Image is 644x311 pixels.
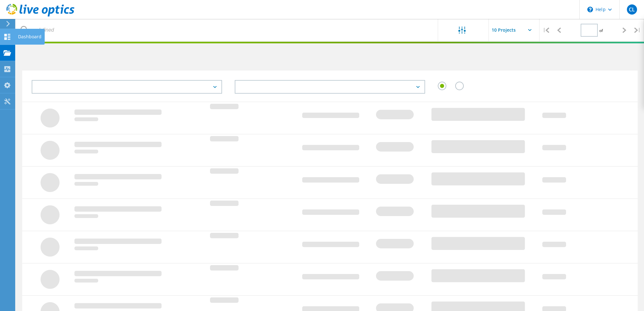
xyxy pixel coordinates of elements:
[6,13,74,18] a: Live Optics Dashboard
[599,28,603,33] span: of
[629,7,635,12] span: CL
[539,19,552,41] div: |
[631,19,644,41] div: |
[18,34,41,39] div: Dashboard
[587,7,593,12] svg: \n
[16,19,438,41] input: undefined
